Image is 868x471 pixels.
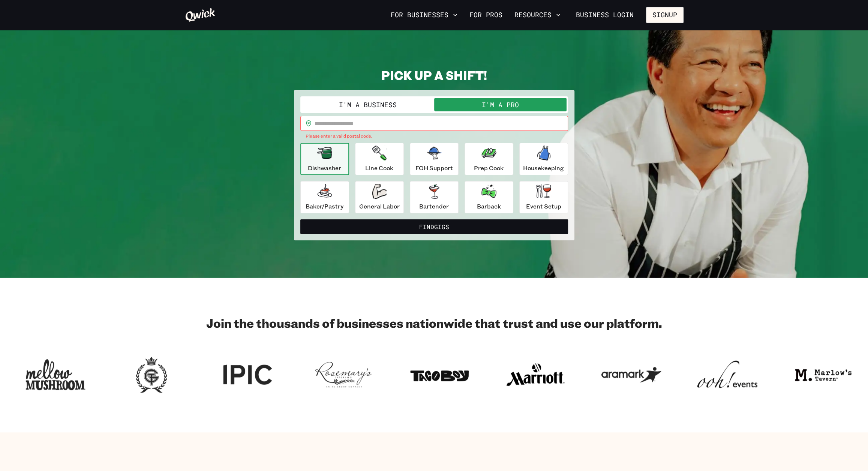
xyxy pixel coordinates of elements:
p: Barback [477,202,501,211]
button: Prep Cook [465,143,513,175]
p: Bartender [419,202,449,211]
img: Logo for IPIC [217,354,277,395]
button: FindGigs [300,219,568,234]
button: I'm a Business [302,98,434,111]
p: FOH Support [415,163,453,172]
button: I'm a Pro [434,98,567,111]
button: General Labor [355,181,404,213]
p: General Labor [359,202,400,211]
p: Dishwasher [308,163,341,172]
h2: Join the thousands of businesses nationwide that trust and use our platform. [185,315,684,330]
button: Line Cook [355,143,404,175]
button: Resources [511,9,564,21]
p: Housekeeping [523,163,564,172]
button: Bartender [410,181,459,213]
img: Logo for ooh events [697,354,757,395]
button: For Businesses [388,9,460,21]
p: Line Cook [365,163,393,172]
p: Event Setup [526,202,561,211]
img: Logo for Aramark [601,354,661,395]
a: For Pros [466,9,505,21]
img: Logo for Georgian Terrace [121,354,181,395]
img: Logo for Marriott [505,354,565,395]
button: Event Setup [519,181,568,213]
button: FOH Support [410,143,459,175]
img: Logo for Marlow's Tavern [793,354,853,395]
a: Business Login [570,7,640,23]
img: Logo for Mellow Mushroom [25,354,85,395]
button: Dishwasher [300,143,349,175]
img: Logo for Taco Boy [409,354,469,395]
button: Baker/Pastry [300,181,349,213]
p: Please enter a valid postal code. [306,132,563,140]
button: Signup [646,7,684,23]
button: Barback [465,181,513,213]
p: Prep Cook [474,163,504,172]
img: Logo for Rosemary's Catering [313,354,373,395]
h2: PICK UP A SHIFT! [294,67,574,82]
p: Baker/Pastry [306,202,343,211]
button: Housekeeping [519,143,568,175]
